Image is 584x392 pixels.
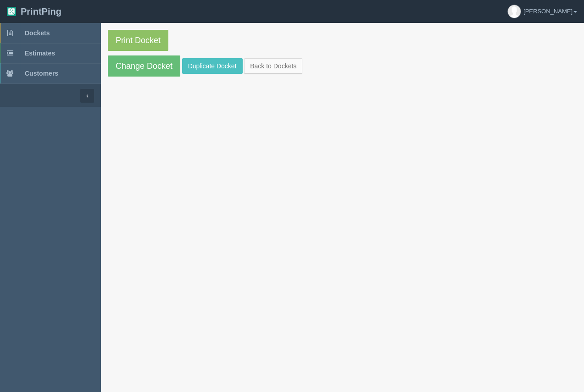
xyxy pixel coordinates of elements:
[182,58,243,74] a: Duplicate Docket
[25,29,50,37] span: Dockets
[244,58,302,74] a: Back to Dockets
[508,5,521,18] img: avatar_default-7531ab5dedf162e01f1e0bb0964e6a185e93c5c22dfe317fb01d7f8cd2b1632c.jpg
[108,30,168,51] a: Print Docket
[25,70,58,77] span: Customers
[108,55,180,77] a: Change Docket
[7,7,16,16] img: logo-3e63b451c926e2ac314895c53de4908e5d424f24456219fb08d385ab2e579770.png
[25,50,55,57] span: Estimates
